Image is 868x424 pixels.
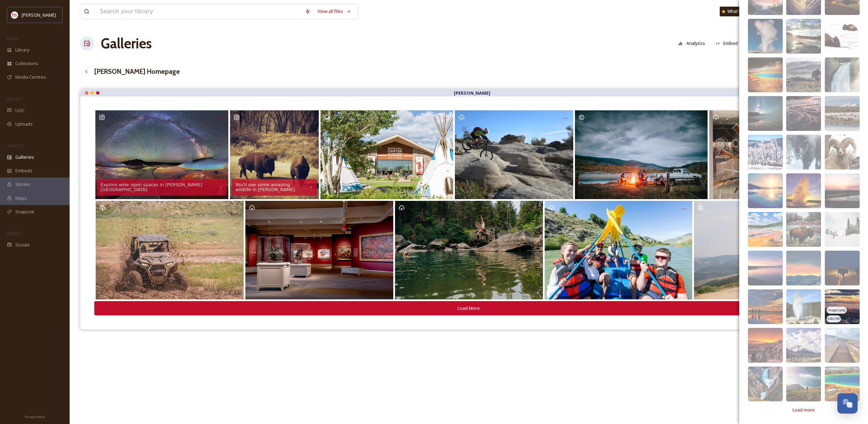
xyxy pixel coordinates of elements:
span: Media Centres [15,74,46,80]
img: 2d1f27637570bf920770c812a12f9d23d41117d8244f001e4dcf069537e1fa03.jpg [786,328,821,363]
img: 3856675769296e6bc63cef15b433138a18b3563311abf197c0431e8853a3fae0.jpg [825,96,860,131]
img: 930bf4999880ed61a4b0d050215545487bb8142567a604b0fb3bbf9f4954ec04.jpg [786,212,821,247]
img: 726a9a10ae980bf56bb76a2c5d652fcf6a2ce8baeb9172e6ab747aa41d4ed65a.jpg [786,251,821,285]
img: df62a3ed786f3ed02ee0d0ebc7576aa5c83141e245913908f730e795e75dabd6.jpg [825,367,860,401]
span: SnapLink [15,209,34,215]
span: Privacy Policy [25,415,45,419]
a: Analytics [675,37,712,50]
a: Galleries [101,33,152,54]
img: f7d6026f3ff490c5154ac3b22051f5c224f74f54abebcf21995496c9f0368950.jpg [748,367,783,401]
button: Analytics [675,37,709,50]
button: Load More [94,301,843,315]
img: images%20(1).png [11,11,18,18]
span: [PERSON_NAME] [22,12,56,18]
div: Explore wide open spaces in [PERSON_NAME][GEOGRAPHIC_DATA] [101,182,215,192]
span: SOCIALS [7,231,21,236]
img: 808925f5abada3ce41dc0bedabcb2e15f75139a1cc919eb7ac75a4a2bf4302e4.jpg [786,367,821,401]
img: ba086af71b61d7c64dadd7d19456869dbe8fd1c0bb893f410f1e8db81df7e8e0.jpg [748,57,783,92]
img: 75ec1bc70b99e9b699b0d609a3464632c3a154b288dc40d147fbd5eec03eb833.jpg [786,57,821,92]
span: Collections [15,60,38,67]
a: What's New [720,7,755,16]
img: 68592aa8a2f7a79afee8ffbc139c933fda1ee5e12c562d1a9fb70128b77f7c64.jpg [748,328,783,363]
img: 2a49c590992f835ebd3a38474ede12ed7426b7fe00a21f601fc08e2303ddacc8.jpg [748,135,783,170]
h3: [PERSON_NAME] Homepage [94,66,180,77]
img: 651a6548bf34ebf45f9047d09122a92823906b14f504fd46c87ce4799e1cbadd.jpg [825,57,860,92]
img: 6193ad64b5eb81a1e64bf6ad638448af5c2df972aa325e663a42b66f2a3fa74f.jpg [825,289,860,324]
span: COLLECT [7,96,22,102]
img: 0d9a5de5a44b5a8a2053af1bb650534a6e58a279cb6f09df55b3a8daa56e4a19.jpg [786,289,821,324]
img: e82cd54949cdacd427ad471bcee643b81f86eca4384b581fff72e4f2cb9db9a9.jpg [748,19,783,54]
span: 640 x 799 [828,316,840,321]
a: Privacy Policy [25,412,45,421]
span: Stories [15,181,30,188]
img: 7b9f0bf393f09c3513c5c76634d101d4bba663f0a557b3218b76c58fd9906eb2.jpg [825,328,860,363]
img: f42e42dd71dc13d591585baff4c361131218b5408ec202226acabd5c7ccbe623.jpg [825,251,860,285]
span: Maps [15,195,27,202]
span: MEDIA [7,36,19,41]
span: Socials [15,242,30,248]
span: WIDGETS [7,143,23,148]
span: Library [15,47,29,53]
a: View all files [314,5,355,18]
span: Uploads [15,121,33,127]
img: 83b71228f425eff9292fc88e0f5b65afa16350e76b482df5f6bda0266e0cfe95.jpg [748,96,783,131]
img: 907c74de3bbba6070e8214be703e985f09d3abbfef111213ea680d2601bc164a.jpg [748,251,783,285]
img: 39d1c94fb525b3a05dc6440531763edeac5478782c2cf0cf5c8ab3ffa80c972b.jpg [786,19,821,54]
strong: [PERSON_NAME] [454,90,490,96]
a: You'll see some amazing wildlife in [PERSON_NAME]Yesterday's dreams... #wyoming #codywyoming #wyo... [229,110,320,199]
span: Galleries [15,154,34,160]
input: Search your library [96,4,301,19]
img: b35642e0a1da2f35280e5bd385c8ba704b468e055d60753c9c1e1f16577d5698.jpg [748,212,783,247]
img: ba0ece62be705dbb1b36b3b9aee1faf05e3419629799000b4758fe6e67bf165b.jpg [748,173,783,208]
img: 5fef9980f51fd2d260777cc6896f4e51a18173d55a7fc423057207d93508876a.jpg [786,135,821,170]
img: b10d3db3764a58083989b9195afb379c0754a2a00d13df7e89961270ff55f8dc.jpg [786,173,821,208]
button: Embed [712,37,742,50]
span: image/jpeg [828,308,846,313]
img: 0f99e2746ac678f0e05fccc0df37bc7e9c717f259bae4d8800d19216454c8089.jpg [825,212,860,247]
button: Open Chat [837,393,858,414]
img: f4e421889c4995ef9735866bfd886dbdbb0074c0599d5cc5a4c967cc6f537d90.jpg [825,19,860,54]
div: You'll see some amazing wildlife in [PERSON_NAME] [235,182,306,192]
a: Explore wide open spaces in [PERSON_NAME][GEOGRAPHIC_DATA]Milky Way over Yellowstone Park #usa #p... [94,110,229,199]
span: UGC [15,107,25,114]
span: Load more [792,407,815,413]
img: 46efa4ecf0dd95c437303159c09834003d60f76123618e02ce341edb2b1720ee.jpg [748,289,783,324]
img: c51bbecd023001577294247e95a5ac388beb474353d072f0c01144f527e457e6.jpg [786,96,821,131]
img: 13dd63f2d44a9aec88ba1298f9dac4f6032c19a1a456ccf79097cd8e5d8d4456.jpg [825,173,860,208]
span: Embeds [15,167,32,174]
img: d2d87a1f69175a0a2b416be1ab2e05489ab25ab65fc18cc50dee128872eab9c1.jpg [825,135,860,170]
